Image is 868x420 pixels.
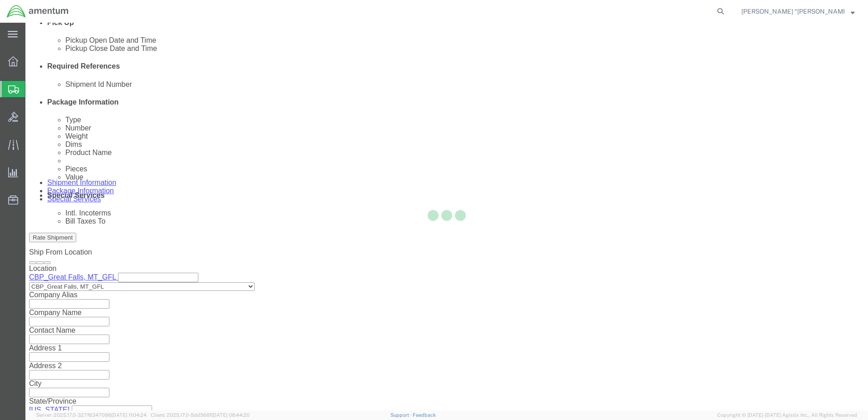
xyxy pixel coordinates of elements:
[741,6,855,17] button: [PERSON_NAME] “[PERSON_NAME]” [PERSON_NAME]
[151,412,250,418] span: Client: 2025.17.0-5dd568f
[741,6,844,16] span: Courtney “Levi” Rabel
[111,412,147,418] span: [DATE] 11:04:24
[36,412,147,418] span: Server: 2025.17.0-327f6347098
[717,411,857,419] span: Copyright © [DATE]-[DATE] Agistix Inc., All Rights Reserved
[212,412,250,418] span: [DATE] 08:44:20
[413,412,436,418] a: Feedback
[6,5,69,18] img: logo
[390,412,413,418] a: Support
